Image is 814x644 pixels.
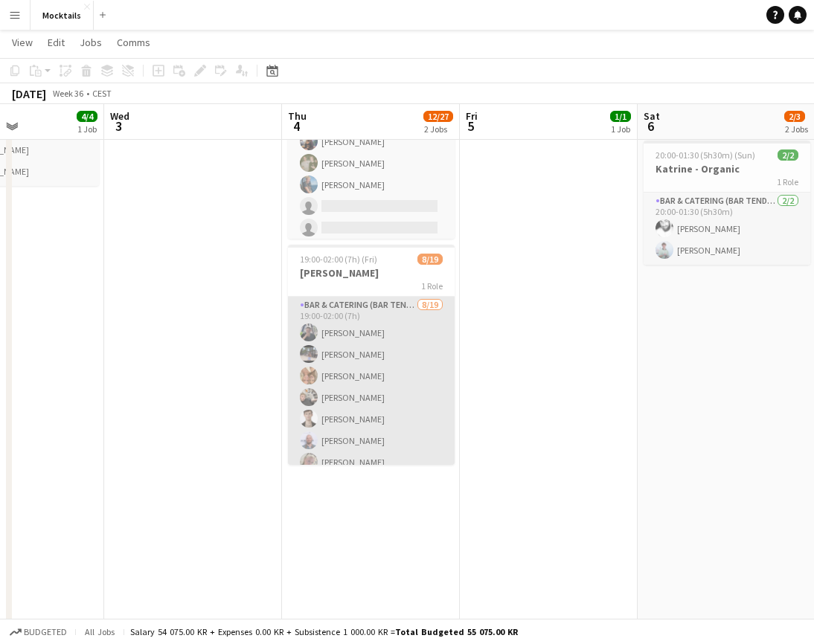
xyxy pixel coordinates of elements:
span: 1/1 [610,111,631,122]
app-job-card: 19:00-02:00 (7h) (Fri)8/19[PERSON_NAME]1 RoleBar & Catering (Bar Tender)8/1919:00-02:00 (7h)[PERS... [288,245,455,465]
div: Salary 54 075.00 KR + Expenses 0.00 KR + Subsistence 1 000.00 KR = [130,626,518,637]
app-job-card: 20:00-01:30 (5h30m) (Sun)2/2Katrine - Organic1 RoleBar & Catering (Bar Tender)2/220:00-01:30 (5h3... [644,141,810,265]
span: Jobs [80,36,102,49]
span: 8/19 [417,254,443,265]
span: Total Budgeted 55 075.00 KR [395,626,518,637]
span: Comms [117,36,150,49]
app-card-role: Bar & Catering (Bar Tender)2/220:00-01:30 (5h30m)[PERSON_NAME][PERSON_NAME] [644,193,810,265]
a: Jobs [74,33,108,52]
app-card-role: Bar & Catering (Bar Tender)4/811:15-05:00 (17h45m)[PERSON_NAME][PERSON_NAME][PERSON_NAME][PERSON_... [288,84,455,286]
span: 20:00-01:30 (5h30m) (Sun) [656,149,755,161]
h3: Katrine - Organic [644,162,810,176]
a: Comms [111,33,156,52]
span: All jobs [82,626,118,637]
div: CEST [92,88,112,99]
span: 4 [286,117,307,135]
span: Thu [288,109,307,123]
span: 12/27 [423,111,453,122]
span: Budgeted [24,627,67,637]
span: 2/2 [778,149,798,161]
button: Mocktails [31,1,94,30]
span: Sat [644,109,660,123]
span: 2/3 [784,111,805,122]
span: 19:00-02:00 (7h) (Fri) [300,254,377,265]
div: 2 Jobs [785,123,808,135]
h3: [PERSON_NAME] [288,266,455,280]
span: 3 [108,117,129,135]
button: Budgeted [7,624,69,640]
a: View [6,33,39,52]
span: Edit [48,36,65,49]
div: 1 Job [611,123,630,135]
a: Edit [42,33,71,52]
span: 1 Role [421,280,443,292]
span: 5 [464,117,478,135]
span: 4/4 [77,111,97,122]
span: Wed [110,109,129,123]
span: 6 [641,117,660,135]
div: [DATE] [12,86,46,101]
span: Fri [466,109,478,123]
div: 1 Job [77,123,97,135]
span: Week 36 [49,88,86,99]
span: View [12,36,33,49]
div: 2 Jobs [424,123,452,135]
span: 1 Role [777,176,798,187]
